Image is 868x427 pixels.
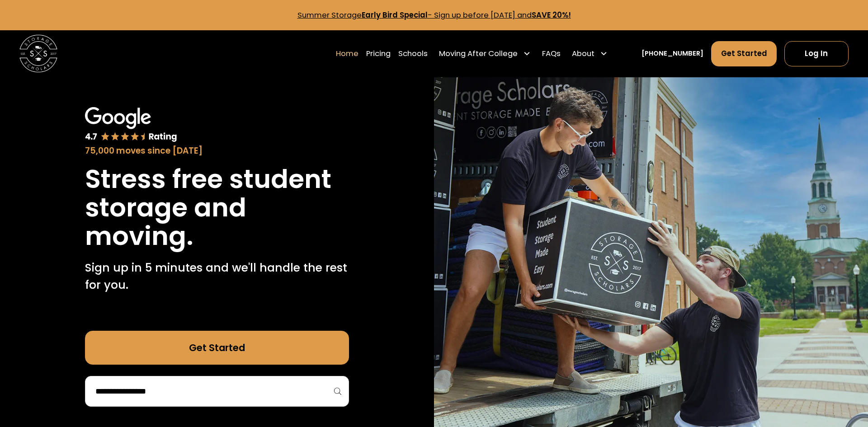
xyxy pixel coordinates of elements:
[362,10,428,20] strong: Early Bird Special
[784,41,849,66] a: Log In
[572,48,594,59] div: About
[19,35,57,72] img: Storage Scholars main logo
[542,41,561,67] a: FAQs
[435,41,534,67] div: Moving After College
[336,41,359,67] a: Home
[366,41,391,67] a: Pricing
[568,41,612,67] div: About
[85,165,349,250] h1: Stress free student storage and moving.
[398,41,428,67] a: Schools
[85,259,349,293] p: Sign up in 5 minutes and we'll handle the rest for you.
[85,145,349,157] div: 75,000 moves since [DATE]
[85,331,349,365] a: Get Started
[439,48,518,59] div: Moving After College
[297,10,571,20] a: Summer StorageEarly Bird Special- Sign up before [DATE] andSAVE 20%!
[532,10,571,20] strong: SAVE 20%!
[642,49,703,59] a: [PHONE_NUMBER]
[711,41,777,66] a: Get Started
[85,107,177,142] img: Google 4.7 star rating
